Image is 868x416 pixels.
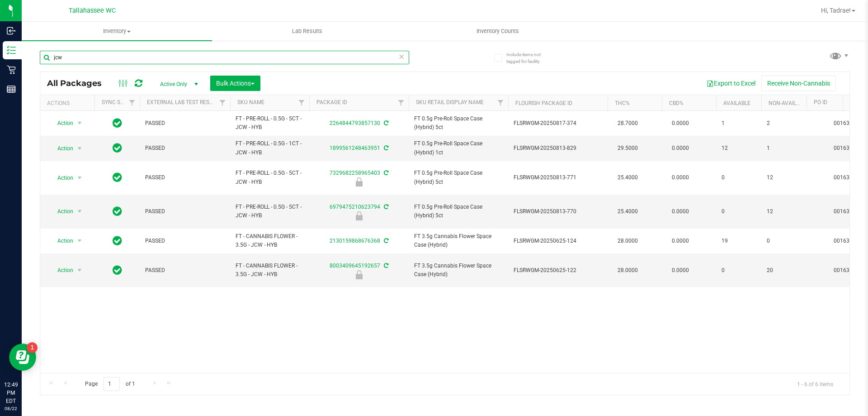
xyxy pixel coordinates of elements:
[9,344,36,371] iframe: Resource center
[236,139,304,157] span: FT - PRE-ROLL - 0.5G - 1CT - JCW - HYB
[834,267,859,273] a: 00163487
[7,65,16,74] inline-svg: Retail
[834,174,859,181] a: 00163487
[104,377,120,391] input: 1
[382,204,388,210] span: Sync from Compliance System
[701,76,761,91] button: Export to Excel
[22,22,212,41] a: Inventory
[236,115,304,132] span: FT - PRE-ROLL - 0.5G - 5CT - JCW - HYB
[514,266,602,275] span: FLSRWGM-20250625-122
[308,211,410,220] div: Newly Received
[236,169,304,186] span: FT - PRE-ROLL - 0.5G - 5CT - JCW - HYB
[308,177,410,186] div: Newly Received
[514,237,602,245] span: FLSRWGM-20250625-124
[7,46,16,55] inline-svg: Inventory
[280,27,335,35] span: Lab Results
[236,203,304,220] span: FT - PRE-ROLL - 0.5G - 5CT - JCW - HYB
[769,100,809,106] a: Non-Available
[382,170,388,176] span: Sync from Compliance System
[723,100,750,106] a: Available
[669,100,684,106] a: CBD%
[767,207,801,216] span: 12
[416,99,484,105] a: Sku Retail Display Name
[47,78,111,88] span: All Packages
[145,119,225,128] span: PASSED
[236,262,304,279] span: FT - CANNABIS FLOWER - 3.5G - JCW - HYB
[667,234,693,248] span: 0.0000
[74,205,85,218] span: select
[613,234,642,248] span: 28.0000
[613,142,642,155] span: 29.5000
[382,263,388,269] span: Sync from Compliance System
[145,237,225,245] span: PASSED
[761,76,836,91] button: Receive Non-Cannabis
[515,100,572,106] a: Flourish Package ID
[49,117,74,129] span: Action
[316,99,347,105] a: Package ID
[834,208,859,215] a: 00163487
[814,99,827,105] a: PO ID
[74,172,85,184] span: select
[667,117,693,130] span: 0.0000
[74,142,85,155] span: select
[113,205,122,218] span: In Sync
[667,171,693,184] span: 0.0000
[834,145,859,151] a: 00163487
[514,207,602,216] span: FLSRWGM-20250813-770
[613,264,642,277] span: 28.0000
[414,262,503,279] span: FT 3.5g Cannabis Flower Space Case (Hybrid)
[147,99,218,105] a: External Lab Test Result
[414,169,503,186] span: FT 0.5g Pre-Roll Space Case (Hybrid) 5ct
[215,95,230,110] a: Filter
[402,22,593,41] a: Inventory Counts
[398,51,405,62] span: Clear
[667,264,693,277] span: 0.0000
[667,142,693,155] span: 0.0000
[74,264,85,277] span: select
[382,120,388,126] span: Sync from Compliance System
[113,142,122,154] span: In Sync
[308,270,410,279] div: Newly Received
[514,144,602,153] span: FLSRWGM-20250813-829
[145,207,225,216] span: PASSED
[667,205,693,218] span: 0.0000
[22,27,212,35] span: Inventory
[7,26,16,35] inline-svg: Inbound
[493,95,508,110] a: Filter
[330,263,380,269] a: 8003409645192657
[514,173,602,182] span: FLSRWGM-20250813-771
[113,117,122,129] span: In Sync
[414,203,503,220] span: FT 0.5g Pre-Roll Space Case (Hybrid) 5ct
[834,238,859,244] a: 00163487
[722,237,756,245] span: 19
[145,144,225,153] span: PASSED
[49,142,74,155] span: Action
[113,234,122,247] span: In Sync
[330,145,380,151] a: 1899561248463951
[4,381,18,405] p: 12:49 PM EDT
[382,238,388,244] span: Sync from Compliance System
[615,100,630,106] a: THC%
[294,95,309,110] a: Filter
[49,264,74,277] span: Action
[47,100,91,106] div: Actions
[767,119,801,128] span: 2
[49,234,74,247] span: Action
[722,173,756,182] span: 0
[394,95,409,110] a: Filter
[834,120,859,126] a: 00163487
[40,51,409,64] input: Search Package ID, Item Name, SKU, Lot or Part Number...
[414,115,503,132] span: FT 0.5g Pre-Roll Space Case (Hybrid) 5ct
[4,405,18,412] p: 08/22
[330,238,380,244] a: 2130159868676368
[69,7,116,14] span: Tallahassee WC
[237,99,264,105] a: SKU Name
[382,145,388,151] span: Sync from Compliance System
[790,377,840,391] span: 1 - 6 of 6 items
[125,95,140,110] a: Filter
[722,266,756,275] span: 0
[414,139,503,157] span: FT 0.5g Pre-Roll Space Case (Hybrid) 1ct
[236,232,304,249] span: FT - CANNABIS FLOWER - 3.5G - JCW - HYB
[27,342,38,353] iframe: Resource center unread badge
